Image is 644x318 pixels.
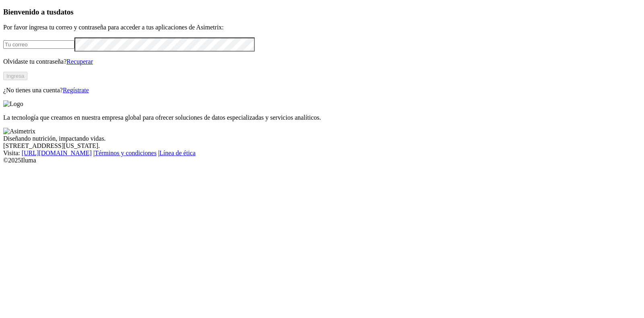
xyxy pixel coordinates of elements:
div: © 2025 Iluma [3,157,641,164]
a: Recuperar [66,58,93,65]
p: La tecnología que creamos en nuestra empresa global para ofrecer soluciones de datos especializad... [3,114,641,121]
a: [URL][DOMAIN_NAME] [22,150,92,156]
h3: Bienvenido a tus [3,8,641,17]
a: Regístrate [63,87,89,94]
span: datos [56,8,74,16]
img: Asimetrix [3,128,35,135]
div: [STREET_ADDRESS][US_STATE]. [3,142,641,150]
div: Diseñando nutrición, impactando vidas. [3,135,641,142]
a: Términos y condiciones [95,150,157,156]
button: Ingresa [3,72,27,80]
p: Olvidaste tu contraseña? [3,58,641,65]
p: Por favor ingresa tu correo y contraseña para acceder a tus aplicaciones de Asimetrix: [3,24,641,31]
img: Logo [3,100,23,108]
p: ¿No tienes una cuenta? [3,87,641,94]
input: Tu correo [3,40,74,49]
a: Línea de ética [159,150,196,156]
div: Visita : | | [3,150,641,157]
